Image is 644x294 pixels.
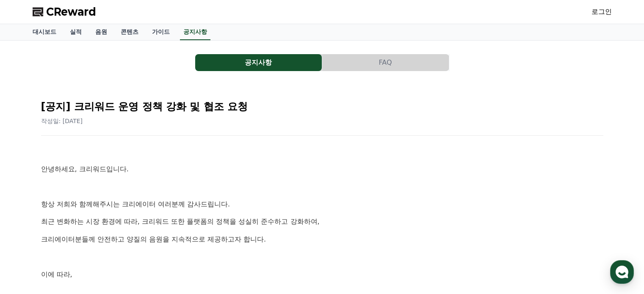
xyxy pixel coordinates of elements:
[63,24,88,40] a: 실적
[41,164,603,175] p: 안녕하세요, 크리워드입니다.
[322,54,449,71] a: FAQ
[195,54,322,71] a: 공지사항
[195,54,322,71] button: 공지사항
[114,24,145,40] a: 콘텐츠
[322,54,449,71] button: FAQ
[26,24,63,40] a: 대시보드
[46,5,96,19] span: CReward
[41,118,83,124] span: 작성일: [DATE]
[41,234,603,245] p: 크리에이터분들께 안전하고 양질의 음원을 지속적으로 제공하고자 합니다.
[145,24,177,40] a: 가이드
[180,24,210,40] a: 공지사항
[591,7,612,17] a: 로그인
[41,199,603,210] p: 항상 저희와 함께해주시는 크리에이터 여러분께 감사드립니다.
[88,24,114,40] a: 음원
[41,269,603,280] p: 이에 따라,
[41,100,603,113] h2: [공지] 크리워드 운영 정책 강화 및 협조 요청
[41,216,603,227] p: 최근 변화하는 시장 환경에 따라, 크리워드 또한 플랫폼의 정책을 성실히 준수하고 강화하여,
[33,5,96,19] a: CReward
